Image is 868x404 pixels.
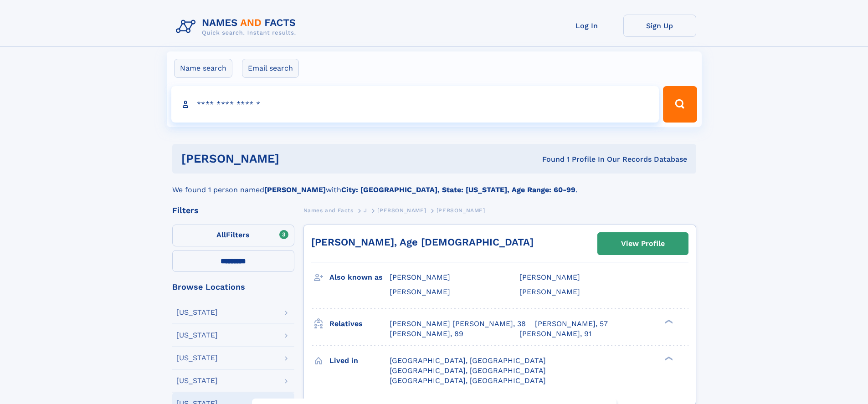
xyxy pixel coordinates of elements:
span: All [216,230,226,239]
a: [PERSON_NAME], 91 [519,329,591,339]
span: J [364,207,367,214]
label: Email search [242,59,299,78]
div: Browse Locations [172,283,294,291]
a: [PERSON_NAME] [377,205,426,216]
div: [US_STATE] [176,354,218,362]
span: [PERSON_NAME] [437,207,485,214]
a: J [364,205,367,216]
div: [US_STATE] [176,309,218,316]
label: Filters [172,225,294,246]
span: [GEOGRAPHIC_DATA], [GEOGRAPHIC_DATA] [390,356,546,365]
h3: Relatives [329,316,390,332]
h3: Also known as [329,270,390,285]
span: [PERSON_NAME] [390,287,450,296]
div: Found 1 Profile In Our Records Database [411,154,687,164]
span: [GEOGRAPHIC_DATA], [GEOGRAPHIC_DATA] [390,376,546,385]
a: [PERSON_NAME], 89 [390,329,463,339]
a: [PERSON_NAME], 57 [535,319,608,329]
a: [PERSON_NAME] [PERSON_NAME], 38 [390,319,526,329]
div: Filters [172,206,294,215]
img: Logo Names and Facts [172,15,303,39]
a: View Profile [598,233,688,255]
span: [GEOGRAPHIC_DATA], [GEOGRAPHIC_DATA] [390,366,546,375]
a: Log In [550,15,623,37]
b: City: [GEOGRAPHIC_DATA], State: [US_STATE], Age Range: 60-99 [341,185,575,194]
label: Name search [174,59,232,78]
input: search input [171,86,659,123]
span: [PERSON_NAME] [519,273,580,281]
span: [PERSON_NAME] [377,207,426,214]
div: [US_STATE] [176,377,218,384]
h3: Lived in [329,353,390,368]
div: We found 1 person named with . [172,174,696,195]
a: Sign Up [623,15,696,37]
div: ❯ [663,355,673,361]
div: ❯ [663,318,673,324]
div: [US_STATE] [176,332,218,339]
span: [PERSON_NAME] [519,287,580,296]
a: [PERSON_NAME], Age [DEMOGRAPHIC_DATA] [311,236,534,248]
span: [PERSON_NAME] [390,273,450,281]
h1: [PERSON_NAME] [181,153,411,164]
a: Names and Facts [303,205,354,216]
div: View Profile [621,233,665,254]
button: Search Button [663,86,697,123]
b: [PERSON_NAME] [264,185,326,194]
